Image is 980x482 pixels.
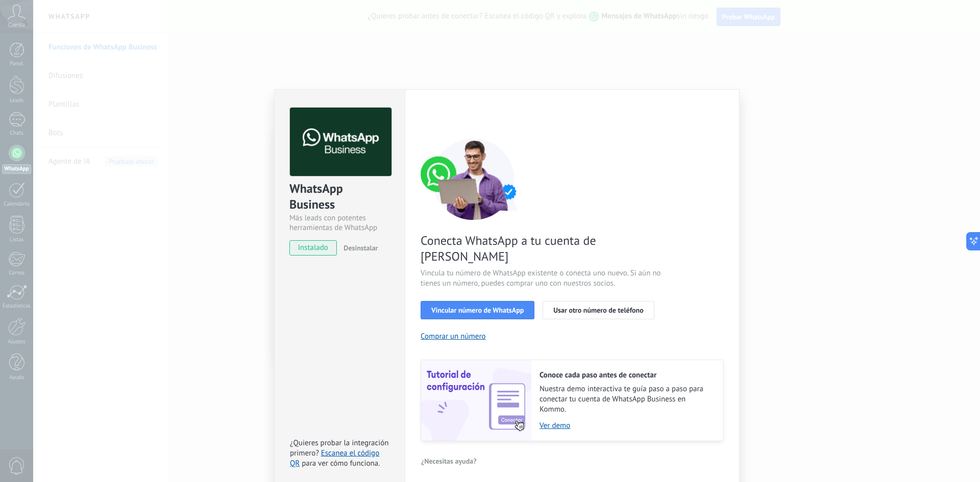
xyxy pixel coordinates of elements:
div: Más leads con potentes herramientas de WhatsApp [289,213,390,233]
span: Desinstalar [344,243,378,252]
span: Usar otro número de teléfono [553,307,643,314]
button: Desinstalar [339,240,378,256]
h2: Conoce cada paso antes de conectar [540,370,713,380]
a: Ver demo [540,421,713,430]
span: Vincular número de WhatsApp [431,307,524,314]
button: ¿Necesitas ayuda? [421,453,477,469]
button: Comprar un número [421,332,486,341]
img: connect number [421,138,528,220]
button: Vincular número de WhatsApp [421,301,534,319]
img: logo_main.png [290,108,391,176]
span: ¿Quieres probar la integración primero? [290,438,389,458]
a: Escanea el código QR [290,448,379,468]
span: para ver cómo funciona. [302,459,380,468]
span: Conecta WhatsApp a tu cuenta de [PERSON_NAME] [421,233,664,264]
span: instalado [290,240,336,256]
button: Usar otro número de teléfono [543,301,654,319]
span: Vincula tu número de WhatsApp existente o conecta uno nuevo. Si aún no tienes un número, puedes c... [421,268,664,289]
span: Nuestra demo interactiva te guía paso a paso para conectar tu cuenta de WhatsApp Business en Kommo. [540,384,713,415]
div: WhatsApp Business [289,181,390,213]
span: ¿Necesitas ayuda? [421,458,477,465]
